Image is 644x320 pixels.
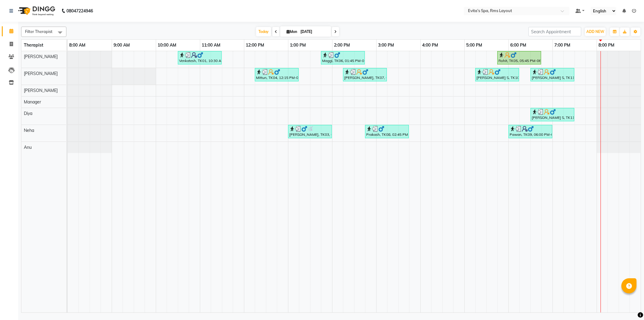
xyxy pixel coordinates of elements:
[509,41,528,50] a: 6:00 PM
[322,52,364,64] div: Maggi, TK06, 01:45 PM-02:45 PM, Muscle Relaxing massage
[597,41,616,50] a: 8:00 PM
[476,69,518,80] div: [PERSON_NAME] S, TK10, 05:15 PM-06:15 PM, Swedish Massage
[15,2,57,19] img: logo
[24,42,43,48] span: Therapist
[531,109,574,120] div: [PERSON_NAME] S, TK11, 06:30 PM-07:30 PM, Muscle Relaxing massage
[498,52,540,64] div: Rohit, TK05, 05:45 PM-06:45 PM, Swedish Massage
[585,28,606,36] button: ADD NEW
[24,145,32,150] span: Anu
[619,296,638,314] iframe: chat widget
[66,2,93,19] b: 08047224946
[586,29,604,34] span: ADD NEW
[256,27,271,36] span: Today
[24,99,41,105] span: Manager
[465,41,484,50] a: 5:00 PM
[288,41,307,50] a: 1:00 PM
[112,41,131,50] a: 9:00 AM
[344,69,386,80] div: [PERSON_NAME], TK07, 02:15 PM-03:15 PM, Swedish Massage
[531,69,574,80] div: [PERSON_NAME] S, TK11, 06:30 PM-07:30 PM, Muscle Relaxing massage
[25,29,53,34] span: Filter Therapist
[289,126,331,137] div: [PERSON_NAME], TK03, 01:00 PM-02:00 PM, Swedish Massage
[244,41,266,50] a: 12:00 PM
[24,71,58,76] span: [PERSON_NAME]
[421,41,440,50] a: 4:00 PM
[68,41,87,50] a: 8:00 AM
[528,27,581,36] input: Search Appointment
[509,126,552,137] div: Pawan, TK09, 06:00 PM-07:00 PM, Muscle Relaxing massage
[156,41,178,50] a: 10:00 AM
[553,41,572,50] a: 7:00 PM
[332,41,351,50] a: 2:00 PM
[24,128,34,133] span: Neha
[24,88,58,93] span: [PERSON_NAME]
[24,54,58,59] span: [PERSON_NAME]
[255,69,298,80] div: Mittun, TK04, 12:15 PM-01:15 PM, Swedish Massage
[24,111,32,116] span: Diya
[285,29,299,34] span: Mon
[299,27,329,36] input: 2025-09-01
[200,41,222,50] a: 11:00 AM
[178,52,221,64] div: Venkatesh, TK01, 10:30 AM-11:30 AM, Muscle Relaxing massage
[366,126,408,137] div: Prakash, TK08, 02:45 PM-03:45 PM, Back & Neck (30 Min)- Men
[376,41,396,50] a: 3:00 PM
